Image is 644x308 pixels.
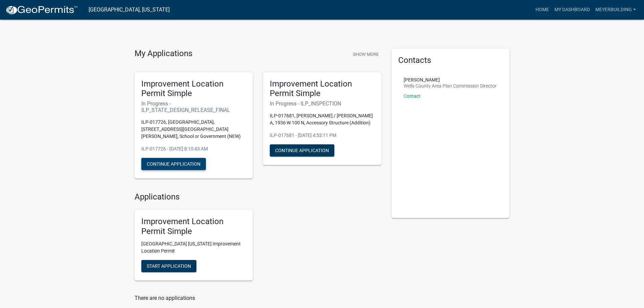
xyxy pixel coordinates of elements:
[89,4,170,16] a: [GEOGRAPHIC_DATA], [US_STATE]
[141,260,196,272] button: Start Application
[270,79,375,99] h5: Improvement Location Permit Simple
[141,145,246,152] p: ILP-017726 - [DATE] 8:10:43 AM
[593,3,639,16] a: meyerbuilding
[270,144,334,157] button: Continue Application
[270,112,375,126] p: ILP-017681, [PERSON_NAME] / [PERSON_NAME] A, 1936 W 100 N, Accessory Structure (Addition)
[135,192,381,286] wm-workflow-list-section: Applications
[270,132,375,139] p: ILP-017681 - [DATE] 4:53:11 PM
[404,84,497,88] p: Wells County Area Plan Commission Director
[270,100,375,107] h6: In Progress - ILP_INSPECTION
[552,3,593,16] a: My Dashboard
[135,294,381,302] p: There are no applications
[404,77,497,82] p: [PERSON_NAME]
[141,119,246,140] p: ILP-017726, [GEOGRAPHIC_DATA], [STREET_ADDRESS][GEOGRAPHIC_DATA][PERSON_NAME], School or Governme...
[141,240,246,255] p: [GEOGRAPHIC_DATA] [US_STATE] Improvement Location Permit
[533,3,552,16] a: Home
[141,100,246,113] h6: In Progress - ILP_STATE_DESIGN_RELEASE_FINAL
[141,217,246,236] h5: Improvement Location Permit Simple
[404,93,421,99] a: Contact
[398,55,503,65] h5: Contacts
[135,192,381,202] h4: Applications
[147,263,191,268] span: Start Application
[350,49,381,60] button: Show More
[135,49,192,59] h4: My Applications
[141,79,246,99] h5: Improvement Location Permit Simple
[141,158,206,170] button: Continue Application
